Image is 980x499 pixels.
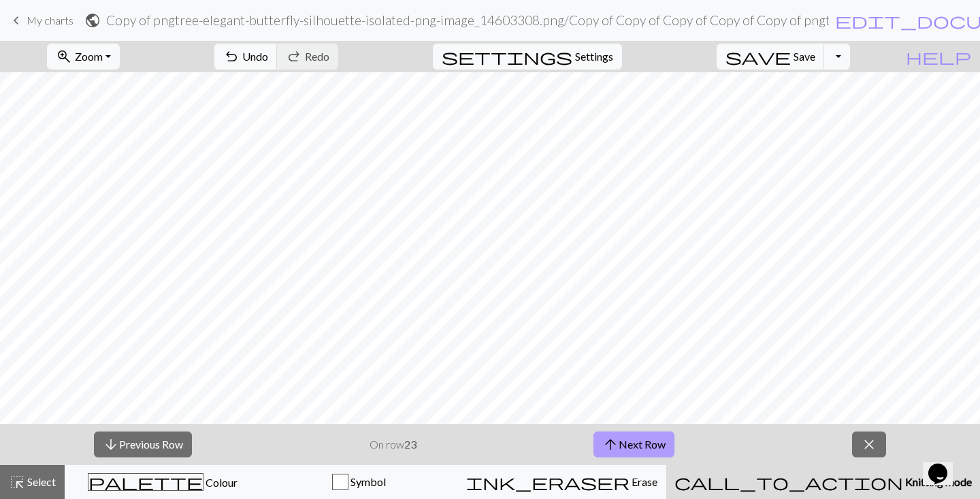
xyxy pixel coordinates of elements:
span: save [725,47,791,66]
span: highlight_alt [9,472,25,492]
span: keyboard_arrow_left [8,11,24,30]
span: Knitting mode [903,475,972,488]
button: Knitting mode [666,465,980,499]
span: Settings [575,48,613,65]
span: Symbol [348,475,386,488]
button: Colour [65,465,261,499]
span: close [861,435,877,454]
span: arrow_downward [103,435,119,454]
button: Undo [214,44,278,70]
span: public [84,11,101,30]
span: My charts [27,14,73,27]
span: zoom_in [56,47,72,66]
button: Save [717,44,825,70]
button: Symbol [261,465,458,499]
span: call_to_action [674,472,903,492]
a: My charts [8,9,73,32]
strong: 23 [404,438,416,451]
span: Undo [242,50,268,63]
button: Next Row [593,432,674,457]
span: palette [88,472,203,492]
span: ink_eraser [466,472,630,492]
button: Previous Row [94,432,192,457]
span: Select [25,475,56,488]
span: settings [442,47,572,66]
span: Save [794,50,815,63]
h2: Copy of pngtree-elegant-butterfly-silhouette-isolated-png-image_14603308.png / Copy of Copy of Co... [106,12,829,28]
iframe: chat widget [923,444,966,485]
span: help [906,47,971,66]
span: Zoom [75,50,103,63]
span: undo [223,47,240,66]
button: Zoom [47,44,120,70]
span: Colour [203,476,238,489]
span: Erase [630,475,657,488]
button: Erase [457,465,666,499]
span: arrow_upward [602,435,619,454]
p: On row [370,436,416,453]
i: Settings [442,48,572,65]
button: SettingsSettings [433,44,622,70]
